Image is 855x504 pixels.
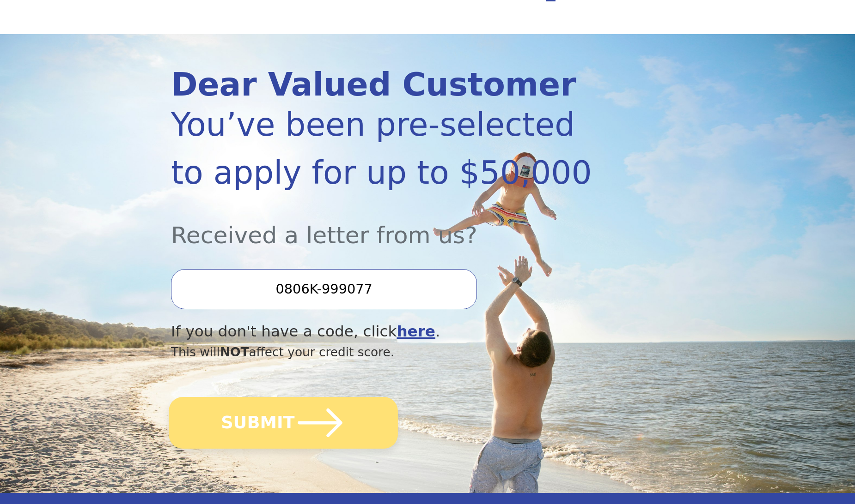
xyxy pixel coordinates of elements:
span: NOT [220,345,249,359]
div: Received a letter from us? [171,197,607,252]
a: here [397,323,435,340]
div: Dear Valued Customer [171,69,607,101]
input: Enter your Offer Code: [171,269,477,309]
div: This will affect your credit score. [171,343,607,361]
div: If you don't have a code, click . [171,320,607,343]
button: SUBMIT [169,397,398,449]
div: You’ve been pre-selected to apply for up to $50,000 [171,101,607,197]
